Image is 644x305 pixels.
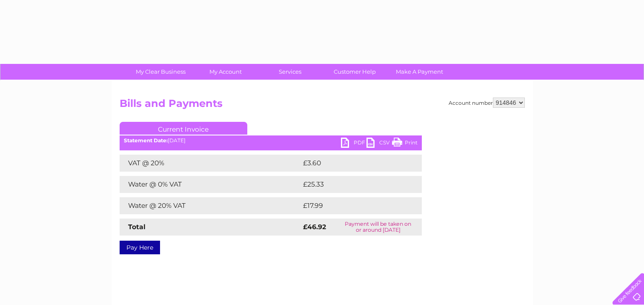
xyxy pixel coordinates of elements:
[301,197,404,214] td: £17.99
[120,155,301,172] td: VAT @ 20%
[301,176,404,193] td: £25.33
[384,64,455,80] a: Make A Payment
[124,137,168,144] b: Statement Date:
[120,176,301,193] td: Water @ 0% VAT
[120,241,160,254] a: Pay Here
[126,64,196,80] a: My Clear Business
[392,138,418,150] a: Print
[449,98,525,108] div: Account number
[335,219,422,236] td: Payment will be taken on or around [DATE]
[366,138,392,150] a: CSV
[120,138,422,144] div: [DATE]
[303,223,326,231] strong: £46.92
[320,64,390,80] a: Customer Help
[120,122,247,135] a: Current Invoice
[341,138,366,150] a: PDF
[190,64,260,80] a: My Account
[120,197,301,214] td: Water @ 20% VAT
[120,98,525,114] h2: Bills and Payments
[301,155,402,172] td: £3.60
[128,223,146,231] strong: Total
[255,64,325,80] a: Services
